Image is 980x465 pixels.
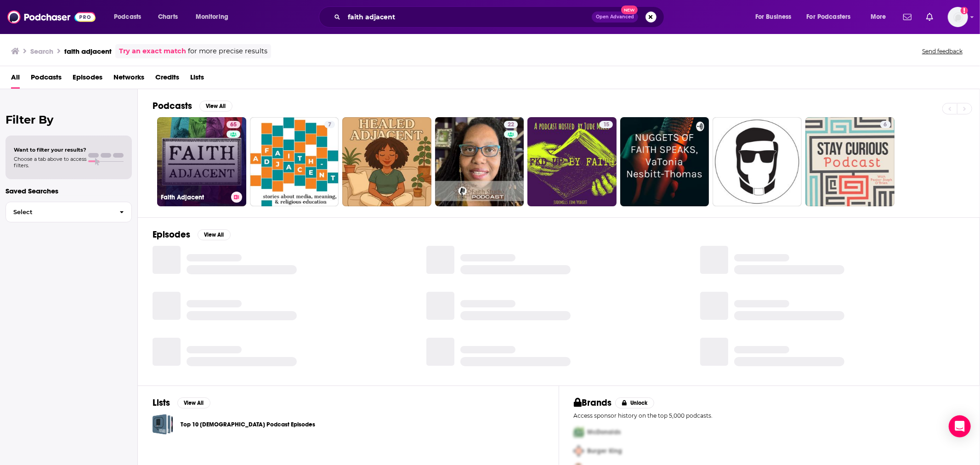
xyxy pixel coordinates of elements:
[177,397,210,408] button: View All
[181,420,315,430] a: Top 10 [DEMOGRAPHIC_DATA] Podcast Episodes
[153,414,173,435] a: Top 10 Christian Podcast Episodes
[161,193,227,201] h3: Faith Adjacent
[949,415,971,437] div: Open Intercom Messenger
[153,397,170,408] h2: Lists
[948,7,968,27] img: User Profile
[344,10,592,24] input: Search podcasts, credits, & more...
[113,70,144,89] a: Networks
[570,442,588,460] img: Second Pro Logo
[596,15,634,19] span: Open Advanced
[188,46,267,57] span: for more precise results
[152,10,183,24] a: Charts
[153,229,231,240] a: EpisodesView All
[11,70,20,89] a: All
[189,10,240,24] button: open menu
[961,7,968,14] svg: Add a profile image
[199,101,232,112] button: View All
[73,70,102,89] a: Episodes
[328,120,331,130] span: 7
[6,187,132,195] p: Saved Searches
[230,120,237,130] span: 65
[6,209,112,215] span: Select
[7,8,96,26] img: Podchaser - Follow, Share and Rate Podcasts
[919,47,965,55] button: Send feedback
[603,120,609,130] span: 15
[196,11,228,23] span: Monitoring
[153,397,210,408] a: ListsView All
[158,11,178,23] span: Charts
[14,156,86,169] span: Choose a tab above to access filters.
[871,11,886,23] span: More
[755,11,792,23] span: For Business
[31,70,62,89] a: Podcasts
[328,6,673,28] div: Search podcasts, credits, & more...
[190,70,204,89] a: Lists
[948,7,968,27] span: Logged in as eerdmans
[749,10,803,24] button: open menu
[250,117,339,206] a: 7
[324,121,335,128] a: 7
[119,46,186,57] a: Try an exact match
[198,229,231,240] button: View All
[621,6,638,14] span: New
[880,121,891,128] a: 6
[157,117,246,206] a: 65Faith Adjacent
[108,10,153,24] button: open menu
[801,10,864,24] button: open menu
[570,423,588,442] img: First Pro Logo
[508,120,514,130] span: 22
[615,397,654,408] button: Unlock
[504,121,518,128] a: 22
[155,70,179,89] a: Credits
[14,147,86,153] span: Want to filter your results?
[900,9,915,25] a: Show notifications dropdown
[64,47,112,56] h3: faith adjacent
[574,412,965,419] p: Access sponsor history on the top 5,000 podcasts.
[114,11,141,23] span: Podcasts
[592,11,638,23] button: Open AdvancedNew
[153,100,192,112] h2: Podcasts
[588,447,623,455] span: Burger King
[153,229,190,240] h2: Episodes
[588,428,621,436] span: McDonalds
[153,100,232,112] a: PodcastsView All
[884,120,887,130] span: 6
[600,121,613,128] a: 15
[807,11,851,23] span: For Podcasters
[948,7,968,27] button: Show profile menu
[923,9,937,25] a: Show notifications dropdown
[435,117,524,206] a: 22
[30,47,53,56] h3: Search
[6,202,132,222] button: Select
[864,10,898,24] button: open menu
[805,117,895,206] a: 6
[574,397,612,408] h2: Brands
[527,117,617,206] a: 15
[227,121,240,128] a: 65
[6,113,132,126] h2: Filter By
